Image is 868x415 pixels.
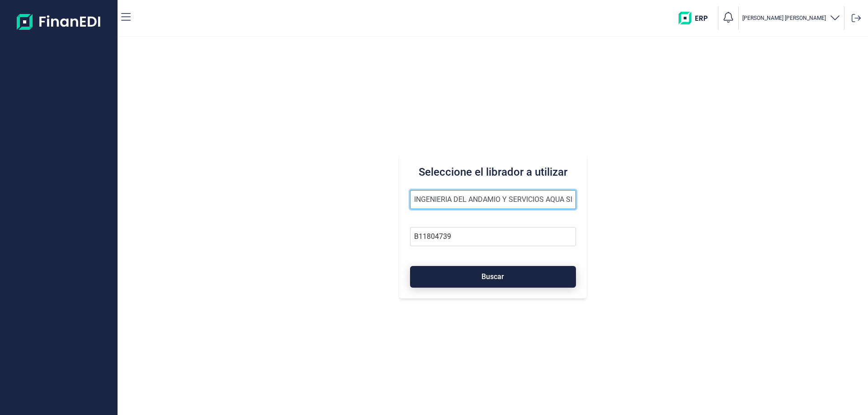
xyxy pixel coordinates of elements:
button: [PERSON_NAME] [PERSON_NAME] [742,12,840,25]
span: Buscar [481,273,504,280]
button: Buscar [410,266,576,288]
input: Busque por NIF [410,227,576,246]
img: erp [679,12,714,24]
h3: Seleccione el librador a utilizar [410,165,576,179]
p: [PERSON_NAME] [PERSON_NAME] [742,14,826,22]
input: Seleccione la razón social [410,190,576,209]
img: Logo de aplicación [17,7,101,36]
